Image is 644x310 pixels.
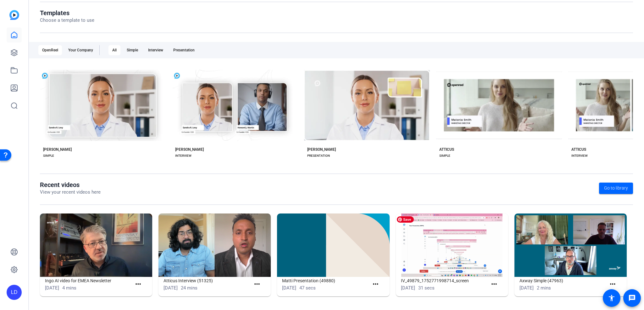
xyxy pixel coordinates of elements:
[169,45,198,55] div: Presentation
[181,285,197,291] span: 24 mins
[164,285,178,291] span: [DATE]
[9,10,19,20] img: blue-gradient.svg
[144,45,167,55] div: Interview
[62,285,76,291] span: 4 mins
[299,285,316,291] span: 47 secs
[40,9,94,17] h1: Templates
[490,280,498,288] mat-icon: more_horiz
[519,285,534,291] span: [DATE]
[134,280,142,288] mat-icon: more_horiz
[439,147,454,152] div: ATTICUS
[108,45,120,55] div: All
[397,216,414,223] span: Save
[439,153,450,158] div: SIMPLE
[123,45,142,55] div: Simple
[571,153,588,158] div: INTERVIEW
[571,147,586,152] div: ATTICUS
[609,280,617,288] mat-icon: more_horiz
[401,285,415,291] span: [DATE]
[64,45,97,55] div: Your Company
[38,45,62,55] div: OpenReel
[604,185,628,191] span: Go to library
[158,213,271,277] img: Atticus Interview (51325)
[253,280,261,288] mat-icon: more_horiz
[43,153,54,158] div: SIMPLE
[175,153,192,158] div: INTERVIEW
[45,285,59,291] span: [DATE]
[282,277,369,284] h1: Matti Presentation (49880)
[599,183,633,194] a: Go to library
[43,147,72,152] div: [PERSON_NAME]
[40,17,94,24] p: Choose a template to use
[40,213,152,277] img: Ingo AI video for EMEA Newsletter
[282,285,296,291] span: [DATE]
[40,181,101,189] h1: Recent videos
[628,294,636,302] mat-icon: message
[514,213,627,277] img: Axway Simple (47963)
[519,277,606,284] h1: Axway Simple (47963)
[396,213,508,277] img: IV_49879_1752771998714_screen
[372,280,380,288] mat-icon: more_horiz
[418,285,435,291] span: 31 secs
[307,147,336,152] div: [PERSON_NAME]
[277,213,389,277] img: Matti Presentation (49880)
[608,294,615,302] mat-icon: accessibility
[164,277,250,284] h1: Atticus Interview (51325)
[45,277,132,284] h1: Ingo AI video for EMEA Newsletter
[401,277,488,284] h1: IV_49879_1752771998714_screen
[537,285,551,291] span: 2 mins
[307,153,330,158] div: PRESENTATION
[7,285,22,300] div: LD
[175,147,204,152] div: [PERSON_NAME]
[40,189,101,196] p: View your recent videos here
